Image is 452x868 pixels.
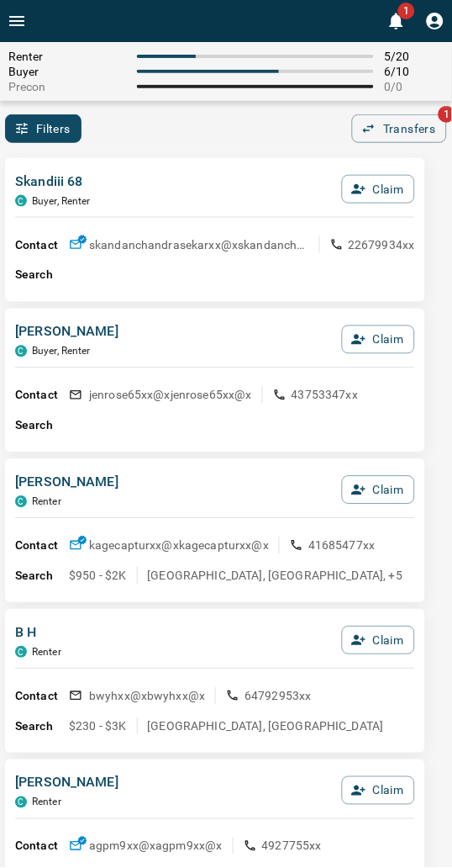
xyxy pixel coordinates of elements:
span: Precon [8,80,127,93]
p: Renter [32,797,61,809]
span: 5 / 20 [384,50,444,63]
p: 22679934xx [349,236,416,253]
button: Claim [342,627,415,655]
p: Buyer, Renter [32,346,91,357]
p: Search [15,417,69,435]
p: Renter [32,496,61,508]
p: Search [15,718,69,736]
button: Claim [342,476,415,505]
p: jenrose65xx@x jenrose65xx@x [89,387,252,404]
p: 43753347xx [292,387,359,404]
div: condos.ca [15,797,27,809]
button: Claim [342,777,415,806]
p: Contact [15,537,69,555]
p: agpm9xx@x agpm9xx@x [89,839,223,855]
span: 1 [398,3,415,19]
p: [GEOGRAPHIC_DATA], [GEOGRAPHIC_DATA] [148,718,384,735]
div: condos.ca [15,647,27,659]
button: Profile [418,4,452,38]
div: condos.ca [15,496,27,508]
p: Contact [15,688,69,706]
button: 1 [380,4,413,38]
p: Contact [15,839,69,856]
p: $230 - $3K [69,718,127,735]
p: Renter [32,647,61,659]
p: 64792953xx [244,688,312,705]
span: Renter [8,50,127,63]
p: Search [15,568,69,585]
p: 41685477xx [308,537,376,554]
button: Claim [342,325,415,354]
p: Skandiii 68 [15,172,91,192]
p: Contact [15,387,69,405]
p: [GEOGRAPHIC_DATA], [GEOGRAPHIC_DATA], +5 [148,568,403,585]
p: kagecapturxx@x kagecapturxx@x [89,537,269,554]
p: B H [15,623,61,643]
p: [PERSON_NAME] [15,322,118,342]
p: Contact [15,236,69,254]
p: $950 - $2K [69,568,127,585]
p: Buyer, Renter [32,195,91,207]
p: Search [15,267,69,284]
p: 4927755xx [262,839,322,855]
span: 0 / 0 [384,80,444,93]
p: [PERSON_NAME] [15,473,118,493]
p: skandanchandrasekarxx@x skandanchandrasekarxx@x [89,236,309,253]
span: 6 / 10 [384,65,444,78]
button: Claim [342,175,415,204]
p: [PERSON_NAME] [15,774,118,794]
div: condos.ca [15,195,27,207]
p: bwyhxx@x bwyhxx@x [89,688,205,705]
button: Filters [5,114,81,143]
div: condos.ca [15,346,27,357]
span: Buyer [8,65,127,78]
button: Transfers [352,114,447,143]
